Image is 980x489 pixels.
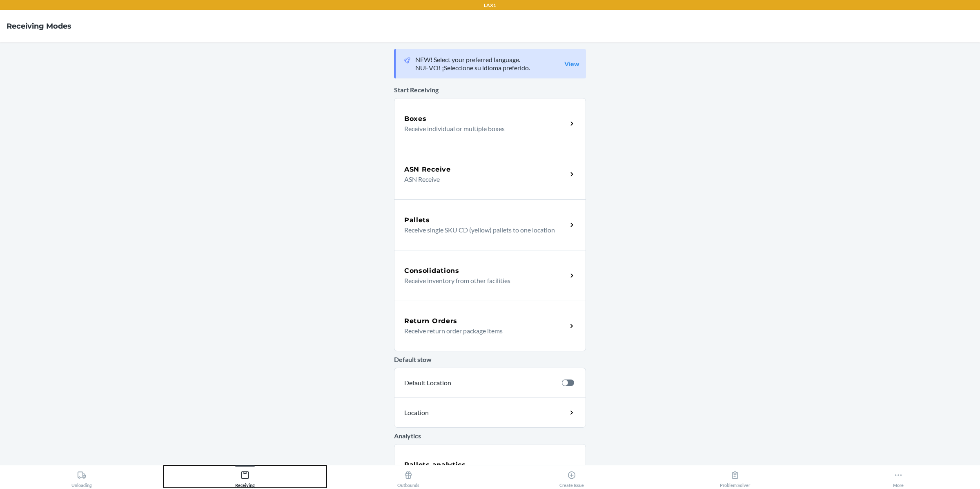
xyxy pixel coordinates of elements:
[484,2,496,9] p: LAX1
[327,465,490,488] button: Outbounds
[404,266,459,276] h5: Consolidations
[397,467,419,488] div: Outbounds
[893,467,904,488] div: More
[490,465,653,488] button: Create Issue
[71,467,92,488] div: Unloading
[404,215,430,225] h5: Pallets
[404,124,561,134] p: Receive individual or multiple boxes
[394,301,586,351] a: Return OrdersReceive return order package items
[394,431,586,441] p: Analytics
[404,225,561,235] p: Receive single SKU CD (yellow) pallets to one location
[394,250,586,301] a: ConsolidationsReceive inventory from other facilities
[559,467,584,488] div: Create Issue
[404,316,457,326] h5: Return Orders
[394,98,586,149] a: BoxesReceive individual or multiple boxes
[564,60,579,68] a: View
[394,355,586,364] p: Default stow
[404,460,466,470] h5: Pallets analytics
[404,114,427,124] h5: Boxes
[404,378,555,388] p: Default Location
[394,199,586,250] a: PalletsReceive single SKU CD (yellow) pallets to one location
[404,326,561,336] p: Receive return order package items
[415,64,530,72] p: NUEVO! ¡Seleccione su idioma preferido.
[394,397,586,428] a: Location
[394,85,586,95] p: Start Receiving
[163,465,327,488] button: Receiving
[404,174,561,184] p: ASN Receive
[653,465,817,488] button: Problem Solver
[404,276,561,286] p: Receive inventory from other facilities
[235,467,255,488] div: Receiving
[720,467,750,488] div: Problem Solver
[415,56,530,64] p: NEW! Select your preferred language.
[394,149,586,199] a: ASN ReceiveASN Receive
[404,408,501,418] p: Location
[817,465,980,488] button: More
[404,165,451,174] h5: ASN Receive
[7,21,71,31] h4: Receiving Modes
